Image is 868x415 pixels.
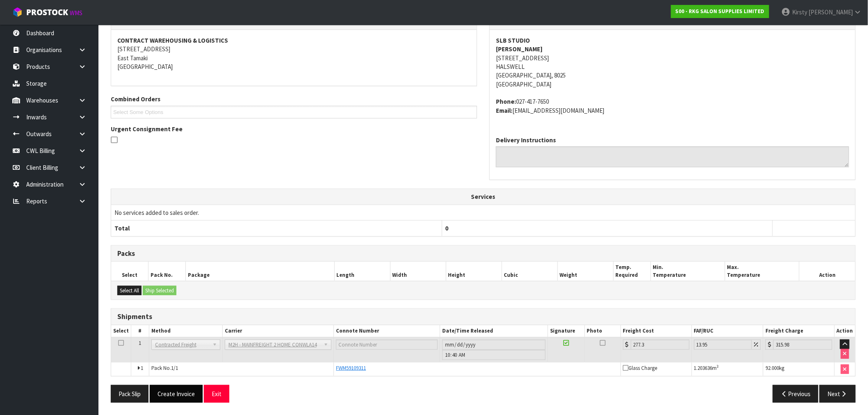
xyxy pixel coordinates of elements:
strong: SLB STUDIO [496,36,530,44]
th: Action [834,325,855,337]
th: Select [111,262,148,281]
strong: [PERSON_NAME] [496,45,543,53]
th: Carrier [222,325,333,337]
h3: To Address [496,18,849,25]
sup: 3 [717,364,719,369]
address: [STREET_ADDRESS] East Tamaki [GEOGRAPHIC_DATA] [117,36,471,71]
span: M2H - MAINFREIGHT 2 HOME CONWLA14 [228,340,320,350]
strong: phone [496,98,516,105]
button: Next [820,385,856,403]
th: Cubic [502,262,557,281]
span: 92.000 [765,365,779,372]
th: Width [390,262,446,281]
th: Services [111,189,855,205]
label: Combined Orders [111,95,160,103]
th: Action [799,262,855,281]
input: Connote Number [336,340,438,350]
th: Max. Temperature [725,262,799,281]
th: Method [149,325,222,337]
th: Length [334,262,390,281]
span: 1.203636 [694,365,713,372]
h3: Packs [117,250,849,258]
strong: CONTRACT WAREHOUSING & LOGISTICS [117,36,228,44]
td: m [692,362,763,376]
span: Contracted Freight [155,340,209,350]
input: Freight Adjustment [694,340,752,350]
td: Pack No. [149,362,334,376]
label: Urgent Consignment Fee [111,125,183,133]
address: 027-417-7650 [EMAIL_ADDRESS][DOMAIN_NAME] [496,97,849,115]
input: Freight Cost [631,340,690,350]
a: S00 - RKG SALON SUPPLIES LIMITED [671,5,769,18]
button: Select All [117,286,142,296]
span: 1 [141,365,143,372]
span: Kirsty [792,8,807,16]
th: Select [111,325,131,337]
th: Freight Charge [763,325,834,337]
td: kg [763,362,834,376]
th: # [131,325,149,337]
span: Glass Charge [623,365,658,372]
th: Date/Time Released [440,325,548,337]
th: Photo [585,325,621,337]
th: Height [446,262,502,281]
span: Ship [111,7,856,409]
small: WMS [70,9,82,17]
button: Previous [773,385,819,403]
span: 0 [445,224,449,232]
th: FAF/RUC [692,325,763,337]
span: ProStock [26,7,68,18]
th: Min. Temperature [651,262,725,281]
button: Exit [204,385,229,403]
h3: From Address [117,18,471,25]
h3: Shipments [117,313,849,321]
span: 1 [139,340,141,347]
th: Weight [557,262,613,281]
button: Pack Slip [111,385,148,403]
td: No services added to sales order. [111,205,855,220]
th: Signature [548,325,585,337]
span: FWM59109311 [336,365,366,372]
input: Freight Charge [773,340,832,350]
th: Connote Number [334,325,440,337]
th: Package [185,262,334,281]
address: [STREET_ADDRESS] HALSWELL [GEOGRAPHIC_DATA], 8025 [GEOGRAPHIC_DATA] [496,36,849,89]
label: Delivery Instructions [496,136,556,144]
th: Total [111,221,442,236]
th: Freight Cost [621,325,692,337]
strong: S00 - RKG SALON SUPPLIES LIMITED [676,8,765,15]
th: Temp. Required [613,262,651,281]
th: Pack No. [148,262,186,281]
img: cube-alt.png [12,7,23,17]
button: Ship Selected [143,286,176,296]
span: [PERSON_NAME] [809,8,853,16]
strong: email [496,107,512,114]
button: Create Invoice [150,385,203,403]
span: 1/1 [171,365,178,372]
